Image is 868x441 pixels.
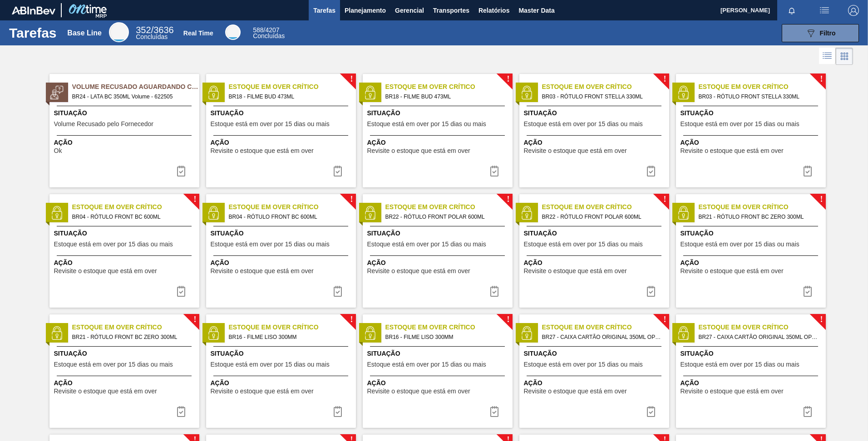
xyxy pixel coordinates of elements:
span: Revisite o estoque que está em over [524,268,627,274]
span: Ação [367,138,510,147]
span: Estoque em Over Crítico [542,323,669,332]
span: Estoque está em over por 15 dias ou mais [211,361,330,368]
span: ! [350,76,353,83]
img: TNhmsLtSVTkK8tSr43FrP2fwEKptu5GPRR3wAAAABJRU5ErkJggg== [12,6,55,15]
button: icon-task complete [483,402,505,421]
span: Estoque em Over Crítico [699,202,826,212]
div: Completar tarefa: 30068984 [327,402,349,421]
span: Estoque em Over Crítico [699,323,826,332]
span: ! [663,196,666,203]
span: Ação [367,378,510,388]
span: Estoque está em over por 15 dias ou mais [524,241,643,248]
span: Estoque está em over por 15 dias ou mais [524,121,643,127]
img: userActions [819,5,830,16]
span: 352 [136,25,151,35]
button: icon-task complete [327,282,349,300]
span: Estoque em Over Crítico [699,82,826,92]
button: icon-task complete [483,282,505,300]
img: status [50,326,64,340]
img: status [520,86,533,99]
span: Estoque está em over por 15 dias ou mais [367,241,486,248]
img: icon-task complete [489,166,500,176]
button: icon-task complete [797,282,819,300]
img: status [207,206,220,220]
span: BR22 - RÓTULO FRONT POLAR 600ML [542,212,662,222]
button: icon-task complete [170,402,192,421]
img: status [363,206,377,220]
span: Estoque está em over por 15 dias ou mais [54,241,173,248]
img: icon-task complete [646,286,656,297]
div: Visão em Cards [836,48,853,65]
span: BR24 - LATA BC 350ML Volume - 622505 [72,92,192,102]
span: Situação [367,229,510,238]
span: Ação [54,138,197,147]
span: ! [350,316,353,323]
img: status [363,86,377,99]
img: icon-task complete [646,406,656,417]
span: ! [820,196,823,203]
div: Completar tarefa: 30068979 [483,162,505,180]
img: icon-task-complete [176,166,187,176]
span: Estoque em Over Crítico [229,323,356,332]
button: icon-task complete [640,282,662,300]
span: BR04 - RÓTULO FRONT BC 600ML [72,212,192,222]
span: / 4207 [253,26,279,34]
span: Situação [681,349,824,358]
span: Situação [54,108,197,118]
div: Completar tarefa: 30068983 [797,282,819,300]
img: icon-task complete [802,406,813,417]
img: icon-task complete [646,166,656,176]
button: icon-task complete [327,402,349,421]
img: status [207,86,220,99]
img: status [207,326,220,340]
div: Completar tarefa: 30068985 [640,402,662,421]
span: Estoque em Over Crítico [385,323,513,332]
span: Estoque está em over por 15 dias ou mais [211,241,330,248]
span: Transportes [433,5,469,16]
span: BR16 - FILME LISO 300MM [385,332,505,342]
span: Situação [211,108,354,118]
span: Estoque está em over por 15 dias ou mais [681,241,799,248]
span: Estoque está em over por 15 dias ou mais [54,361,173,368]
span: Revisite o estoque que está em over [54,268,157,274]
span: Ação [681,378,824,388]
span: / 3636 [136,25,173,35]
img: icon-task complete [802,286,813,297]
div: Base Line [136,26,173,40]
span: BR18 - FILME BUD 473ML [385,92,505,102]
img: status [520,206,533,220]
span: Ação [524,138,667,147]
span: Concluídas [136,33,168,40]
span: Revisite o estoque que está em over [681,388,784,395]
span: Ação [367,258,510,268]
span: Revisite o estoque que está em over [367,388,470,395]
button: Filtro [782,24,859,42]
span: ! [820,76,823,83]
span: 588 [253,26,263,34]
span: Estoque está em over por 15 dias ou mais [367,361,486,368]
span: ! [663,76,666,83]
span: Situação [524,108,667,118]
img: status [50,206,64,220]
img: icon-task complete [489,406,500,417]
span: ! [193,316,196,323]
span: Situação [54,229,197,238]
span: Estoque em Over Crítico [542,82,669,92]
div: Base Line [67,29,102,37]
div: Completar tarefa: 30068980 [640,162,662,180]
img: status [676,206,690,220]
span: Estoque em Over Crítico [72,202,199,212]
span: BR18 - FILME BUD 473ML [229,92,349,102]
span: Estoque está em over por 15 dias ou mais [681,121,799,127]
span: Volume Recusado Aguardando Ciência [72,82,199,92]
span: Estoque em Over Crítico [72,323,199,332]
span: ! [507,316,509,323]
img: icon-task complete [332,286,343,297]
span: Ação [681,138,824,147]
img: status [676,86,690,99]
img: Logout [848,5,859,16]
span: Estoque em Over Crítico [229,82,356,92]
span: Revisite o estoque que está em over [211,268,314,274]
span: ! [507,196,509,203]
img: icon-task complete [489,286,500,297]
